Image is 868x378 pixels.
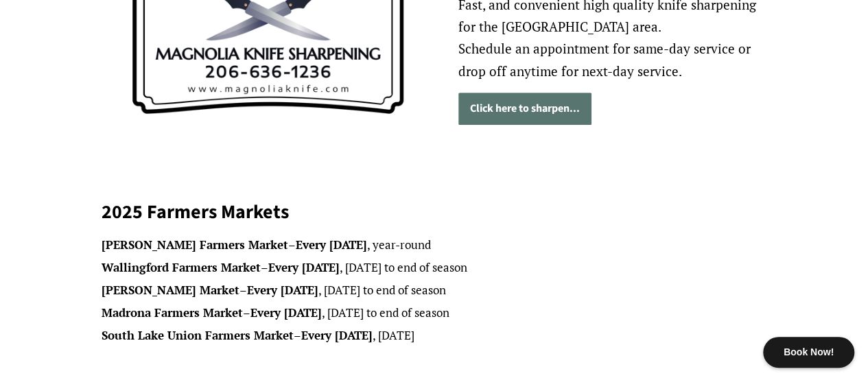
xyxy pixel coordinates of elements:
[268,259,340,275] strong: Every [DATE]
[102,282,239,298] strong: [PERSON_NAME] Market
[296,237,367,252] strong: Every [DATE]
[102,237,288,252] strong: [PERSON_NAME] Farmers Market
[102,327,294,343] strong: South Lake Union Farmers Market
[458,93,591,125] a: Click here to sharpen...
[250,305,322,320] strong: Every [DATE]
[102,326,767,346] li: – , [DATE]
[102,235,767,255] li: – , year-round
[102,259,261,275] strong: Wallingford Farmers Market
[102,281,767,300] li: – , [DATE] to end of season
[102,200,767,224] h2: 2025 Farmers Markets
[102,258,767,278] li: – , [DATE] to end of season
[763,337,854,368] div: Book Now!
[102,303,767,323] li: – , [DATE] to end of season
[301,327,373,343] strong: Every [DATE]
[247,282,318,298] strong: Every [DATE]
[102,305,243,320] strong: Madrona Farmers Market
